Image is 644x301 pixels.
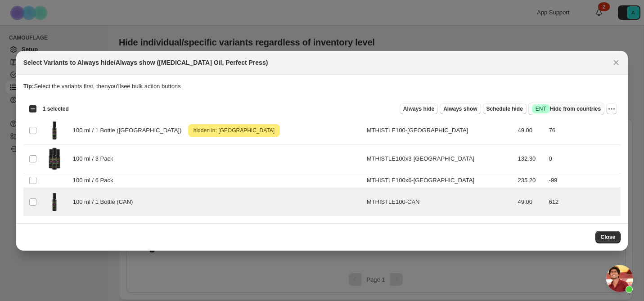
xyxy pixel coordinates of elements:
[43,148,66,170] img: milkthistle-003_720x_ad0c123b-32d6-49d7-81dc-e338d371df05.png
[73,126,186,135] span: 100 ml / 1 Bottle ([GEOGRAPHIC_DATA])
[528,103,604,115] button: SuccessENTHide from countries
[23,83,34,90] strong: Tip:
[73,154,118,163] span: 100 ml / 3 Pack
[43,119,66,142] img: milk-thistle-100ml-800x800-1.png
[400,103,438,114] button: Always hide
[546,116,621,144] td: 76
[601,234,616,241] span: Close
[364,116,515,144] td: MTHISTLE100-[GEOGRAPHIC_DATA]
[192,125,276,136] span: hidden in: [GEOGRAPHIC_DATA]
[23,82,621,91] p: Select the variants first, then you'll see bulk action buttons
[364,173,515,188] td: MTHISTLE100x6-[GEOGRAPHIC_DATA]
[483,103,527,114] button: Schedule hide
[364,144,515,173] td: MTHISTLE100x3-[GEOGRAPHIC_DATA]
[440,103,481,114] button: Always show
[515,188,546,216] td: 49.00
[73,176,118,185] span: 100 ml / 6 Pack
[403,105,434,112] span: Always hide
[73,198,138,207] span: 100 ml / 1 Bottle (CAN)
[515,144,546,173] td: 132.30
[43,191,66,213] img: milk-thistle-100ml-800x800-1_82a658bb-920e-4ca5-bf87-a9754af6d4f0.png
[364,188,515,216] td: MTHISTLE100-CAN
[515,116,546,144] td: 49.00
[532,104,601,113] span: Hide from countries
[606,103,617,114] button: More actions
[515,173,546,188] td: 235.20
[606,265,633,292] a: Open chat
[546,173,621,188] td: -99
[610,56,622,69] button: Close
[536,105,546,112] span: ENT
[546,144,621,173] td: 0
[546,188,621,216] td: 612
[43,105,69,112] span: 1 selected
[486,105,523,112] span: Schedule hide
[443,105,477,112] span: Always show
[23,58,268,67] h2: Select Variants to Always hide/Always show ([MEDICAL_DATA] Oil, Perfect Press)
[595,231,621,243] button: Close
